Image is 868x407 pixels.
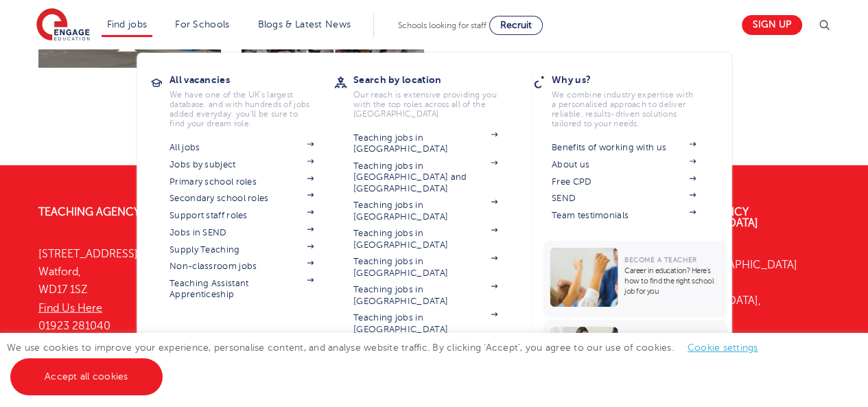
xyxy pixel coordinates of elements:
p: We have one of the UK's largest database. and with hundreds of jobs added everyday. you'll be sur... [169,90,314,128]
a: Benefits of working with us [552,142,696,153]
a: Find jobs [107,19,148,30]
a: Blogs & Latest News [258,19,351,30]
a: Teaching jobs in [GEOGRAPHIC_DATA] [353,256,497,279]
a: Teaching Assistant Apprenticeship [169,278,314,301]
span: Become a Teacher [624,256,696,264]
p: Career in education? Here’s how to find the right school job for you [624,266,720,296]
a: Recruit [489,16,543,35]
span: Recruit [500,20,532,30]
a: Teaching jobs in [GEOGRAPHIC_DATA] [353,284,497,307]
a: Support staff roles [169,210,314,221]
a: Jobs in SEND [169,227,314,238]
a: Teaching jobs in [GEOGRAPHIC_DATA] and [GEOGRAPHIC_DATA] [353,161,497,194]
a: About us [552,159,696,170]
a: Teaching jobs in [GEOGRAPHIC_DATA] [353,228,497,251]
a: Accept all cookies [10,358,163,395]
a: For Schools [175,19,229,30]
a: Search by locationOur reach is extensive providing you with the top roles across all of the [GEOG... [353,70,518,119]
p: [STREET_ADDRESS] Watford, WD17 1SZ 01923 281040 [38,245,221,335]
a: Team testimonials [552,210,696,221]
h3: All vacancies [169,70,334,89]
p: Floor 1, [GEOGRAPHIC_DATA] 155-157 Minories [GEOGRAPHIC_DATA], EC3N 1LJ 0333 150 8020 [647,256,830,364]
img: Engage Education [36,8,90,43]
a: Teaching Agency Watford [38,206,195,218]
a: Sign up [742,15,802,35]
a: Non-classroom jobs [169,261,314,272]
a: Supply Teaching [169,244,314,255]
p: Our reach is extensive providing you with the top roles across all of the [GEOGRAPHIC_DATA] [353,90,497,119]
a: Teaching jobs in [GEOGRAPHIC_DATA] [353,132,497,155]
span: Schools looking for staff [398,21,486,30]
a: Free CPD [552,176,696,187]
h3: Search by location [353,70,518,89]
h3: Why us? [552,70,716,89]
a: Teaching jobs in [GEOGRAPHIC_DATA] [353,312,497,335]
a: All jobs [169,142,314,153]
a: Secondary school roles [169,193,314,204]
a: Become a TeacherCareer in education? Here’s how to find the right school job for you [543,241,730,317]
p: We combine industry expertise with a personalised approach to deliver reliable, results-driven so... [552,90,696,128]
a: All vacanciesWe have one of the UK's largest database. and with hundreds of jobs added everyday. ... [169,70,334,128]
a: Jobs by subject [169,159,314,170]
a: Become a Teacher6 Teacher Interview Tips [543,320,730,393]
a: Teaching jobs in [GEOGRAPHIC_DATA] [353,200,497,222]
span: We use cookies to improve your experience, personalise content, and analyse website traffic. By c... [7,342,772,382]
a: Why us?We combine industry expertise with a personalised approach to deliver reliable, results-dr... [552,70,716,128]
a: Cookie settings [688,342,758,353]
a: SEND [552,193,696,204]
a: Find Us Here [38,302,102,314]
a: Primary school roles [169,176,314,187]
